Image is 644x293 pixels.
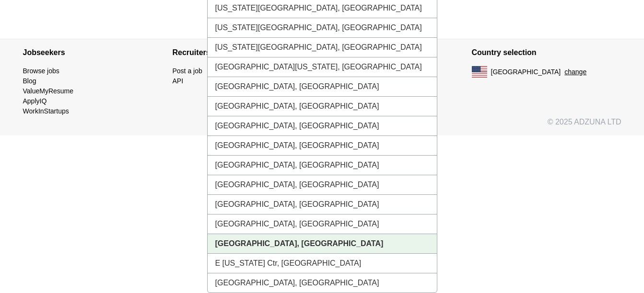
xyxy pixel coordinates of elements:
li: [GEOGRAPHIC_DATA], [GEOGRAPHIC_DATA] [208,273,437,293]
a: WorkInStartups [23,107,69,115]
img: US flag [472,66,487,78]
a: Browse jobs [23,67,59,75]
li: [GEOGRAPHIC_DATA], [GEOGRAPHIC_DATA] [208,116,437,136]
span: [GEOGRAPHIC_DATA] [491,67,561,77]
li: [GEOGRAPHIC_DATA], [GEOGRAPHIC_DATA] [208,97,437,116]
li: [GEOGRAPHIC_DATA], [GEOGRAPHIC_DATA] [208,77,437,97]
li: [US_STATE][GEOGRAPHIC_DATA], [GEOGRAPHIC_DATA] [208,38,437,57]
a: API [173,77,184,85]
li: [GEOGRAPHIC_DATA], [GEOGRAPHIC_DATA] [208,136,437,156]
button: change [564,67,586,77]
a: Blog [23,77,36,85]
a: ValueMyResume [23,87,74,95]
li: [GEOGRAPHIC_DATA], [GEOGRAPHIC_DATA] [208,195,437,214]
li: [GEOGRAPHIC_DATA], [GEOGRAPHIC_DATA] [208,175,437,195]
li: [GEOGRAPHIC_DATA], [GEOGRAPHIC_DATA] [208,214,437,234]
a: Post a job [173,67,202,75]
li: [US_STATE][GEOGRAPHIC_DATA], [GEOGRAPHIC_DATA] [208,18,437,38]
li: E [US_STATE] Ctr, [GEOGRAPHIC_DATA] [208,254,437,273]
h4: Country selection [472,39,621,66]
li: [GEOGRAPHIC_DATA][US_STATE], [GEOGRAPHIC_DATA] [208,57,437,77]
div: © 2025 ADZUNA LTD [15,116,629,135]
strong: [GEOGRAPHIC_DATA], [GEOGRAPHIC_DATA] [215,239,384,248]
a: ApplyIQ [23,97,47,105]
li: [GEOGRAPHIC_DATA], [GEOGRAPHIC_DATA] [208,156,437,175]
